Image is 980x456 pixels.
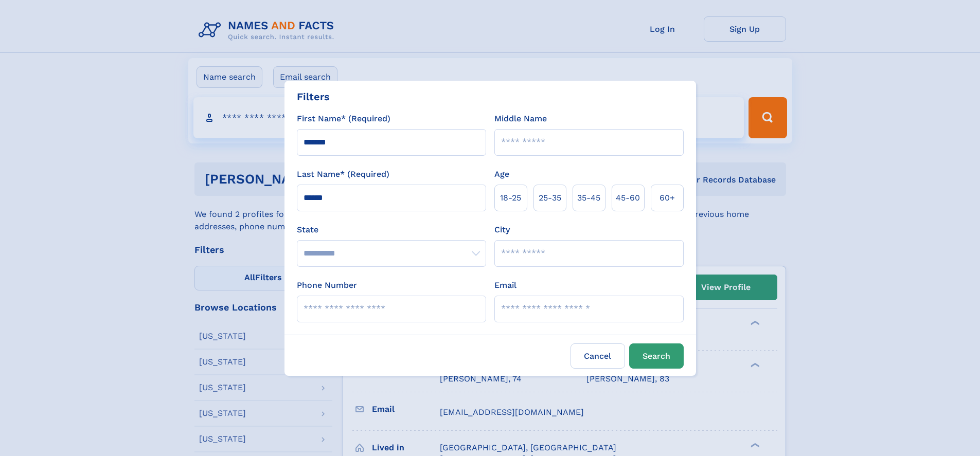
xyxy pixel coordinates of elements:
[494,113,547,125] label: Middle Name
[297,113,390,125] label: First Name* (Required)
[494,224,510,236] label: City
[539,192,561,204] span: 25‑35
[660,192,675,204] span: 60+
[297,279,357,291] label: Phone Number
[616,192,640,204] span: 45‑60
[494,279,516,291] label: Email
[500,192,521,204] span: 18‑25
[571,343,625,369] label: Cancel
[297,168,389,180] label: Last Name* (Required)
[297,224,486,236] label: State
[629,343,684,369] button: Search
[297,89,330,104] div: Filters
[577,192,600,204] span: 35‑45
[494,168,509,180] label: Age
